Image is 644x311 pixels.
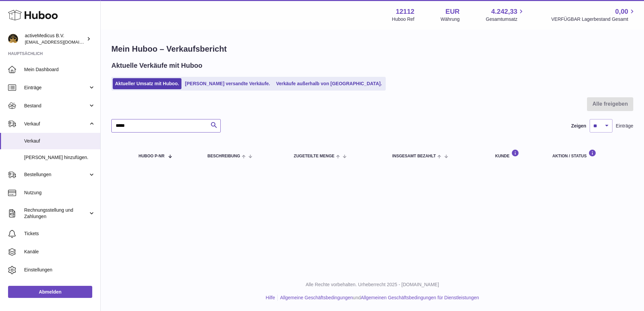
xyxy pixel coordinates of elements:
span: Rechnungsstellung und Zahlungen [24,207,88,220]
label: Zeigen [571,123,586,129]
span: Tickets [24,230,95,237]
span: Huboo P-Nr [139,154,164,158]
div: Währung [441,16,460,22]
div: activeMedicus B.V. [25,33,85,45]
a: Abmelden [8,286,92,298]
a: 4.242,33 Gesamtumsatz [486,7,525,22]
span: VERFÜGBAR Lagerbestand Gesamt [551,16,636,22]
a: Allgemeine Geschäftsbedingungen [280,295,353,300]
span: Mein Dashboard [24,66,95,73]
span: Insgesamt bezahlt [392,154,436,158]
span: ZUGETEILTE Menge [294,154,334,158]
span: Einträge [616,123,633,129]
a: 0,00 VERFÜGBAR Lagerbestand Gesamt [551,7,636,22]
span: Gesamtumsatz [486,16,525,22]
span: 4.242,33 [491,7,518,16]
span: Beschreibung [208,154,240,158]
h2: Aktuelle Verkäufe mit Huboo [111,61,202,70]
a: Hilfe [266,295,275,300]
p: Alle Rechte vorbehalten. Urheberrecht 2025 - [DOMAIN_NAME] [106,281,639,288]
span: Nutzung [24,190,95,196]
span: Einstellungen [24,267,95,273]
span: Verkauf [24,138,95,144]
span: Kanäle [24,249,95,255]
a: Verkäufe außerhalb von [GEOGRAPHIC_DATA]. [274,78,384,89]
a: [PERSON_NAME] versandte Verkäufe. [183,78,273,89]
a: Aktueller Umsatz mit Huboo. [113,78,181,89]
span: [PERSON_NAME] hinzufügen. [24,154,95,161]
span: Verkauf [24,121,88,127]
h1: Mein Huboo – Verkaufsbericht [111,44,633,54]
span: Bestand [24,103,88,109]
img: info@activemedicus.com [8,34,18,44]
strong: 12112 [396,7,415,16]
div: Huboo Ref [392,16,415,22]
li: und [278,295,479,301]
span: Einträge [24,85,88,91]
a: Allgemeinen Geschäftsbedingungen für Dienstleistungen [361,295,479,300]
span: Bestellungen [24,171,88,178]
div: Aktion / Status [552,149,627,158]
span: [EMAIL_ADDRESS][DOMAIN_NAME] [25,39,99,45]
strong: EUR [445,7,460,16]
div: Kunde [495,149,539,158]
span: 0,00 [615,7,628,16]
